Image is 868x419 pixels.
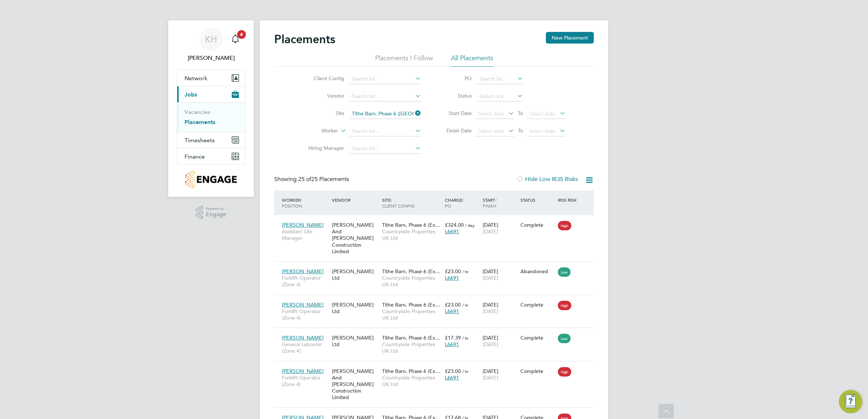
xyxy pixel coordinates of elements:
div: Complete [520,222,555,228]
a: 4 [228,28,243,51]
span: General Labourer (Zone 4) [282,341,328,354]
div: Start [481,193,519,212]
span: High [558,301,571,310]
div: [PERSON_NAME] Ltd [330,298,380,318]
button: Finance [177,148,245,164]
span: Countryside Properties UK Ltd [382,275,441,288]
input: Select one [477,91,523,102]
span: £23.00 [445,301,461,308]
li: All Placements [451,54,493,67]
span: / PO [445,197,464,209]
a: Vacancies [184,108,210,115]
span: / hr [462,369,469,374]
button: Engage Resource Center [839,390,862,413]
a: [PERSON_NAME]Forklift Operator (Zone 4)[PERSON_NAME] LtdTithe Barn, Phase 6 (Ex…Countryside Prope... [280,264,594,270]
span: L6691 [445,374,459,381]
span: KH [205,34,217,44]
a: KH[PERSON_NAME] [177,28,245,62]
span: Select date [478,110,504,117]
span: High [558,367,571,377]
div: [PERSON_NAME] Ltd [330,264,380,285]
a: [PERSON_NAME]General Labourer (Zone 4)[PERSON_NAME] & [PERSON_NAME] LimitedTithe Barn, Phase 6 (E... [280,410,594,416]
label: Start Date [439,110,472,116]
span: L6691 [445,308,459,315]
div: Abandoned [520,268,555,275]
span: L6691 [445,275,459,281]
button: Jobs [177,86,245,102]
span: Timesheets [184,137,215,144]
span: Finance [184,153,205,160]
a: Go to home page [177,171,245,188]
span: £23.00 [445,268,461,275]
h2: Placements [274,32,335,46]
span: Forklift Operator (Zone 4) [282,308,328,321]
span: [PERSON_NAME] [282,368,324,374]
div: [DATE] [481,218,519,238]
label: Hide Low IR35 Risks [516,176,578,183]
span: [DATE] [483,341,498,348]
button: Timesheets [177,132,245,148]
div: Complete [520,301,555,308]
span: / Finish [483,197,496,209]
span: To [516,108,525,118]
span: Tithe Barn, Phase 6 (Ex… [382,368,440,374]
span: [DATE] [483,374,498,381]
div: IR35 Risk [556,193,581,206]
span: Countryside Properties UK Ltd [382,228,441,241]
a: Placements [184,119,215,126]
label: Hiring Manager [303,145,344,151]
span: [DATE] [483,228,498,235]
span: / day [465,222,475,228]
div: Worker [280,193,330,212]
span: [PERSON_NAME] [282,301,324,308]
div: [DATE] [481,264,519,285]
div: Status [519,193,556,206]
span: £23.00 [445,368,461,374]
span: Select date [478,128,504,134]
label: Finish Date [439,127,472,134]
div: Site [380,193,443,212]
input: Search for... [477,74,523,84]
label: PO [439,75,472,82]
div: Showing [274,176,350,183]
span: Select date [529,128,555,134]
span: Select date [529,110,555,117]
label: Status [439,93,472,99]
a: [PERSON_NAME]Forklift Operator (Zone 4)[PERSON_NAME] LtdTithe Barn, Phase 6 (Ex…Countryside Prope... [280,297,594,304]
span: 25 Placements [298,176,349,183]
span: Countryside Properties UK Ltd [382,374,441,387]
span: Tithe Barn, Phase 6 (Ex… [382,268,440,275]
span: [DATE] [483,308,498,315]
span: Assistant Site Manager [282,228,328,241]
span: Forklift Operator (Zone 4) [282,374,328,387]
div: Jobs [177,102,245,132]
span: / hr [462,269,469,274]
div: [PERSON_NAME] And [PERSON_NAME] Construction Limited [330,218,380,258]
span: Tithe Barn, Phase 6 (Ex… [382,222,440,228]
input: Search for... [349,126,421,136]
span: L6691 [445,228,459,235]
span: [DATE] [483,275,498,281]
input: Search for... [349,91,421,102]
label: Site [303,110,344,116]
span: Powered by [206,206,226,212]
button: New Placement [546,32,594,44]
div: [DATE] [481,364,519,385]
input: Search for... [349,109,421,119]
a: [PERSON_NAME]General Labourer (Zone 4)[PERSON_NAME] LtdTithe Barn, Phase 6 (Ex…Countryside Proper... [280,330,594,337]
span: Engage [206,211,226,218]
div: [DATE] [481,331,519,351]
div: Vendor [330,193,380,206]
div: [PERSON_NAME] Ltd [330,331,380,351]
div: [DATE] [481,298,519,318]
div: [PERSON_NAME] And [PERSON_NAME] Construction Limited [330,364,380,404]
span: £324.00 [445,222,464,228]
input: Search for... [349,144,421,154]
span: Kimberley Heywood-Cann [177,54,245,62]
span: Tithe Barn, Phase 6 (Ex… [382,334,440,341]
button: Network [177,70,245,86]
span: L6691 [445,341,459,348]
span: / Position [282,197,302,209]
a: [PERSON_NAME]Assistant Site Manager[PERSON_NAME] And [PERSON_NAME] Construction LimitedTithe Barn... [280,218,594,224]
nav: Main navigation [168,20,254,197]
